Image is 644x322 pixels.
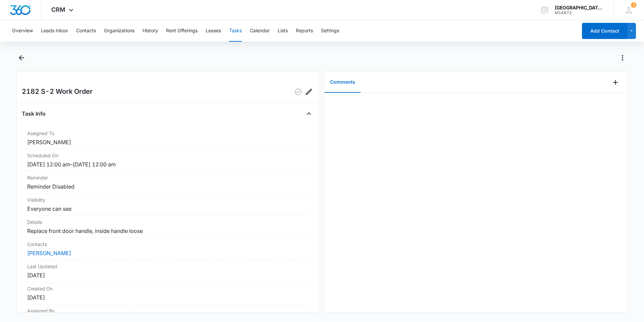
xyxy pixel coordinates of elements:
[296,20,313,42] button: Reports
[76,20,96,42] button: Contacts
[582,23,627,39] button: Add Contact
[16,52,26,63] button: Back
[22,171,314,194] div: ReminderReminder Disabled
[321,20,339,42] button: Settings
[250,20,270,42] button: Calendar
[27,227,309,235] dd: Replace front door handle, inside handle loose
[27,205,309,213] dd: Everyone can see
[555,10,604,15] div: account id
[22,194,314,216] div: VisibilityEveryone can see
[27,174,309,181] dt: Reminder
[27,307,309,314] dt: Assigned By
[278,20,288,42] button: Lists
[325,72,361,93] button: Comments
[617,52,628,63] button: Actions
[41,20,68,42] button: Leads Inbox
[27,285,309,292] dt: Created On
[206,20,221,42] button: Leases
[27,152,309,159] dt: Scheduled On
[27,250,71,256] a: [PERSON_NAME]
[166,20,198,42] button: Rent Offerings
[22,282,314,305] div: Created On[DATE]
[555,5,604,10] div: account name
[27,160,309,168] dd: [DATE] 12:00 am – [DATE] 12:00 am
[27,263,309,270] dt: Last Updated
[22,238,314,260] div: Contacts[PERSON_NAME]
[12,20,33,42] button: Overview
[51,6,65,13] span: CRM
[27,130,309,137] dt: Assigned To
[304,86,314,97] button: Edit
[27,241,309,248] dt: Contacts
[229,20,242,42] button: Tasks
[27,218,309,226] dt: Details
[22,127,314,149] div: Assigned To[PERSON_NAME]
[631,2,636,8] div: notifications count
[22,86,93,97] h2: 2182 S-2 Work Order
[27,138,309,146] dd: [PERSON_NAME]
[22,149,314,171] div: Scheduled On[DATE] 12:00 am–[DATE] 12:00 am
[27,271,309,279] dd: [DATE]
[631,2,636,8] span: 3
[304,108,314,119] button: Close
[143,20,158,42] button: History
[104,20,135,42] button: Organizations
[22,216,314,238] div: DetailsReplace front door handle, inside handle loose
[22,110,46,118] h4: Task Info
[27,183,309,191] dd: Reminder Disabled
[27,293,309,301] dd: [DATE]
[27,196,309,203] dt: Visibility
[22,260,314,282] div: Last Updated[DATE]
[610,77,621,88] button: Add Comment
